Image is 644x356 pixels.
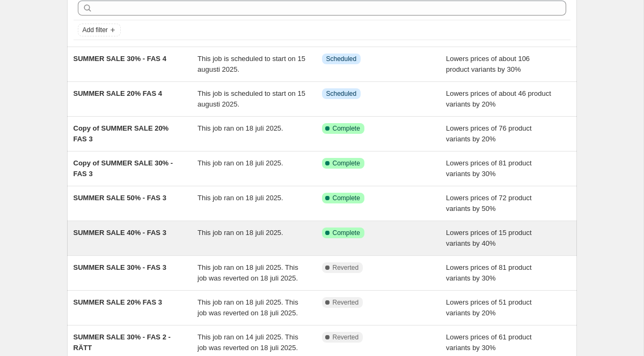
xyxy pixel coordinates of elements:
span: Copy of SUMMER SALE 30% - FAS 3 [74,159,173,178]
span: This job ran on 18 juli 2025. This job was reverted on 18 juli 2025. [197,298,298,317]
span: Lowers prices of about 106 product variants by 30% [446,55,530,73]
span: Add filter [83,26,108,34]
span: This job is scheduled to start on 15 augusti 2025. [197,55,305,73]
span: SUMMER SALE 20% FAS 3 [74,298,162,306]
span: Lowers prices of 72 product variants by 50% [446,194,532,213]
span: SUMMER SALE 30% - FAS 4 [74,55,166,63]
span: This job ran on 18 juli 2025. [197,124,283,132]
span: Reverted [333,298,359,307]
span: Lowers prices of 51 product variants by 20% [446,298,532,317]
span: This job ran on 14 juli 2025. This job was reverted on 18 juli 2025. [197,333,298,352]
span: This job ran on 18 juli 2025. [197,194,283,202]
span: Complete [333,229,360,237]
span: Reverted [333,333,359,342]
span: Complete [333,159,360,168]
span: Lowers prices of 15 product variants by 40% [446,229,532,247]
span: Scheduled [326,89,357,98]
span: Lowers prices of 61 product variants by 30% [446,333,532,352]
span: SUMMER SALE 30% - FAS 2 - RÄTT [74,333,171,352]
span: Lowers prices of 81 product variants by 30% [446,263,532,282]
span: This job ran on 18 juli 2025. [197,159,283,167]
span: Reverted [333,263,359,272]
span: This job is scheduled to start on 15 augusti 2025. [197,89,305,108]
span: Lowers prices of 76 product variants by 20% [446,124,532,143]
span: Copy of SUMMER SALE 20% FAS 3 [74,124,169,143]
span: Complete [333,194,360,202]
span: Complete [333,124,360,133]
span: SUMMER SALE 50% - FAS 3 [74,194,166,202]
span: SUMMER SALE 40% - FAS 3 [74,229,166,237]
span: This job ran on 18 juli 2025. This job was reverted on 18 juli 2025. [197,263,298,282]
span: SUMMER SALE 30% - FAS 3 [74,263,166,271]
button: Add filter [78,24,121,36]
span: Lowers prices of 81 product variants by 30% [446,159,532,178]
span: SUMMER SALE 20% FAS 4 [74,89,162,97]
span: Lowers prices of about 46 product variants by 20% [446,89,551,108]
span: Scheduled [326,55,357,63]
span: This job ran on 18 juli 2025. [197,229,283,237]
